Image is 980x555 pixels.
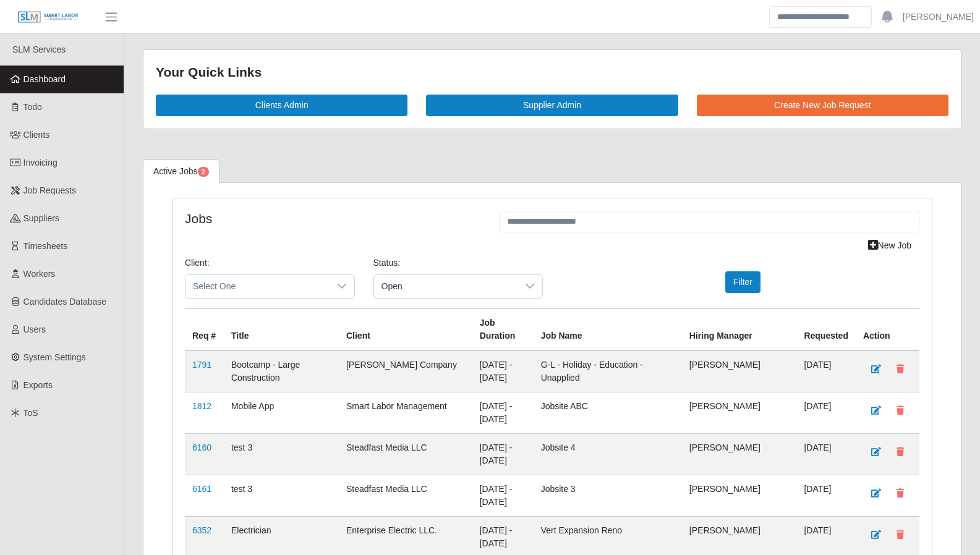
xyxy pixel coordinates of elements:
[185,211,480,226] h4: Jobs
[224,475,339,516] td: test 3
[23,158,58,167] span: Invoicing
[198,167,209,177] span: Pending Jobs
[697,95,948,116] a: Create New Job Request
[682,350,797,392] td: [PERSON_NAME]
[224,308,339,350] th: Title
[903,11,974,23] a: [PERSON_NAME]
[796,433,856,475] td: [DATE]
[12,44,66,54] span: SLM Services
[23,102,42,112] span: Todo
[534,392,682,433] td: Jobsite ABC
[472,475,534,516] td: [DATE] - [DATE]
[23,185,77,195] span: Job Requests
[185,256,210,269] label: Client:
[185,275,330,298] span: Select One
[23,130,50,140] span: Clients
[192,360,211,370] a: 1791
[192,484,211,494] a: 6161
[192,525,211,535] a: 6352
[796,308,856,350] th: Requested
[224,433,339,475] td: test 3
[17,11,79,24] img: SLM Logo
[185,308,224,350] th: Req #
[796,350,856,392] td: [DATE]
[725,271,761,293] button: Filter
[682,308,797,350] th: Hiring Manager
[856,308,919,350] th: Action
[339,350,472,392] td: [PERSON_NAME] Company
[339,433,472,475] td: Steadfast Media LLC
[534,308,682,350] th: Job Name
[472,308,534,350] th: Job Duration
[143,159,219,184] a: Active Jobs
[682,433,797,475] td: [PERSON_NAME]
[534,433,682,475] td: Jobsite 4
[23,324,46,334] span: Users
[224,350,339,392] td: Bootcamp - Large Construction
[796,392,856,433] td: [DATE]
[192,401,211,411] a: 1812
[339,308,472,350] th: Client
[23,380,53,390] span: Exports
[156,62,948,82] div: Your Quick Links
[23,269,56,279] span: Workers
[224,392,339,433] td: Mobile App
[23,408,38,418] span: ToS
[373,256,401,269] label: Status:
[796,475,856,516] td: [DATE]
[534,350,682,392] td: G-L - Holiday - Education - Unapplied
[23,213,59,223] span: Suppliers
[156,95,407,116] a: Clients Admin
[339,392,472,433] td: Smart Labor Management
[23,74,66,84] span: Dashboard
[472,350,534,392] td: [DATE] - [DATE]
[534,475,682,516] td: Jobsite 3
[426,95,678,116] a: Supplier Admin
[682,392,797,433] td: [PERSON_NAME]
[472,433,534,475] td: [DATE] - [DATE]
[472,392,534,433] td: [DATE] - [DATE]
[374,275,518,298] span: Open
[23,297,107,307] span: Candidates Database
[682,475,797,516] td: [PERSON_NAME]
[860,235,919,256] a: New Job
[23,352,86,362] span: System Settings
[23,241,68,251] span: Timesheets
[192,443,211,452] a: 6160
[769,6,872,28] input: Search
[339,475,472,516] td: Steadfast Media LLC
